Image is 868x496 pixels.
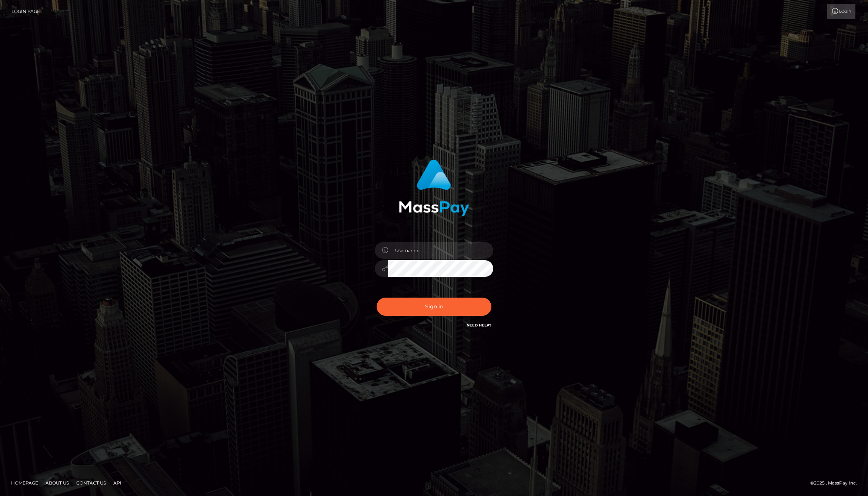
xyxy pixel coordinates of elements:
a: Contact Us [73,477,109,489]
img: MassPay Login [399,160,469,216]
a: Need Help? [467,323,491,328]
a: API [110,477,124,489]
a: Login [827,4,855,19]
button: Sign in [377,298,491,316]
a: About Us [43,477,72,489]
a: Homepage [8,477,41,489]
div: © 2025 , MassPay Inc. [810,479,862,487]
input: Username... [388,242,493,259]
a: Login Page [11,4,40,19]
